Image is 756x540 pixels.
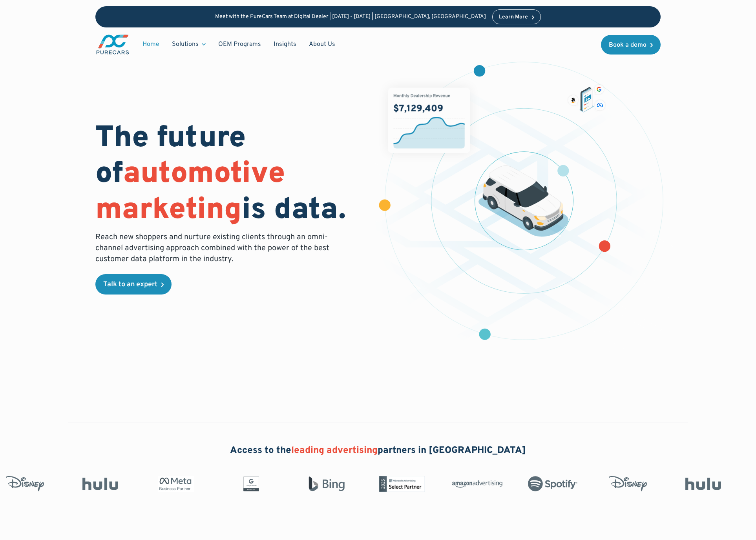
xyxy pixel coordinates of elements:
[95,156,285,229] span: automotive marketing
[95,34,130,55] a: main
[95,121,369,229] h1: The future of is data.
[267,37,303,52] a: Insights
[95,274,172,295] a: Talk to an expert
[136,37,166,52] a: Home
[95,34,130,55] img: purecars logo
[609,42,646,48] div: Book a demo
[150,476,201,492] img: Meta Business Partner
[388,87,470,153] img: chart showing monthly dealership revenue of $7m
[603,476,653,492] img: Disney
[567,83,606,112] img: ads on social media and advertising partners
[172,40,199,49] div: Solutions
[226,476,276,492] img: Google Partner
[452,478,502,490] img: Amazon Advertising
[75,478,125,490] img: Hulu
[95,232,334,265] p: Reach new shoppers and nurture existing clients through an omni-channel advertising approach comb...
[291,445,378,456] span: leading advertising
[103,281,157,288] div: Talk to an expert
[376,476,427,492] img: Microsoft Advertising Partner
[601,35,661,55] a: Book a demo
[230,444,526,458] h2: Access to the partners in [GEOGRAPHIC_DATA]
[492,9,541,24] a: Learn More
[478,165,569,237] img: illustration of a vehicle
[166,37,212,52] div: Solutions
[527,476,577,492] img: Spotify
[303,37,341,52] a: About Us
[678,478,728,490] img: Hulu
[301,476,351,492] img: Bing
[215,14,486,20] p: Meet with the PureCars Team at Digital Dealer | [DATE] - [DATE] | [GEOGRAPHIC_DATA], [GEOGRAPHIC_...
[212,37,267,52] a: OEM Programs
[499,15,528,20] div: Learn More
